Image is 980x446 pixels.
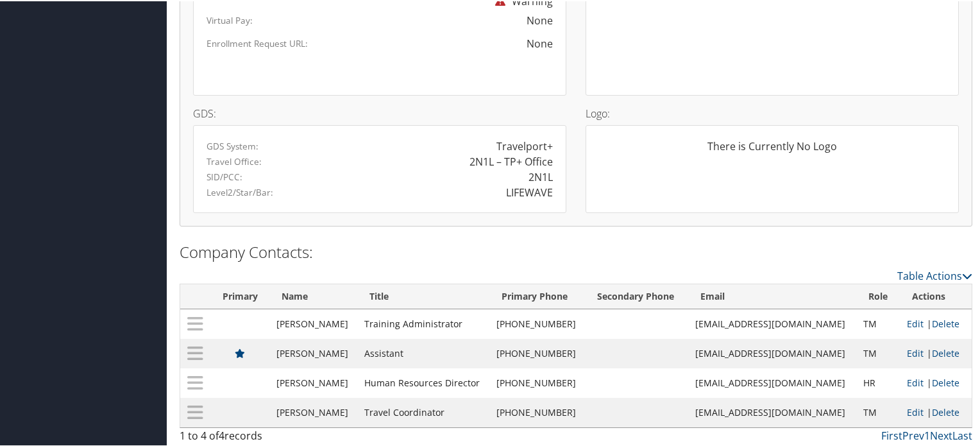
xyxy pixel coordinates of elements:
[207,139,258,151] label: GDS System:
[490,308,586,338] td: [PHONE_NUMBER]
[207,169,242,182] label: SID/PCC:
[907,375,924,388] a: Edit
[932,316,959,329] a: Delete
[907,405,924,417] a: Edit
[900,338,972,367] td: |
[932,405,959,417] a: Delete
[897,268,972,282] a: Table Actions
[358,308,491,338] td: Training Administrator
[193,107,566,117] h4: GDS:
[689,338,857,367] td: [EMAIL_ADDRESS][DOMAIN_NAME]
[469,153,553,168] div: 2N1L – TP+ Office
[689,367,857,397] td: [EMAIL_ADDRESS][DOMAIN_NAME]
[490,338,586,367] td: [PHONE_NUMBER]
[689,283,857,308] th: Email
[586,107,959,117] h4: Logo:
[358,283,491,308] th: Title
[900,283,972,308] th: Actions
[907,346,924,358] a: Edit
[952,427,972,442] a: Last
[270,338,357,367] td: [PERSON_NAME]
[528,168,553,184] div: 2N1L
[689,308,857,338] td: [EMAIL_ADDRESS][DOMAIN_NAME]
[599,137,945,163] div: There is Currently No Logo
[180,240,972,262] h2: Company Contacts:
[207,13,253,26] label: Virtual Pay:
[907,316,924,329] a: Edit
[932,346,959,358] a: Delete
[219,427,224,442] span: 4
[490,397,586,426] td: [PHONE_NUMBER]
[932,375,959,388] a: Delete
[358,338,491,367] td: Assistant
[930,427,952,442] a: Next
[689,397,857,426] td: [EMAIL_ADDRESS][DOMAIN_NAME]
[857,397,900,426] td: TM
[857,283,900,308] th: Role
[270,308,357,338] td: [PERSON_NAME]
[506,184,553,199] div: LIFEWAVE
[207,154,262,167] label: Travel Office:
[900,397,972,426] td: |
[586,283,689,308] th: Secondary Phone
[490,283,586,308] th: Primary Phone
[359,35,553,50] div: None
[207,36,308,49] label: Enrollment Request URL:
[207,185,273,198] label: Level2/Star/Bar:
[900,308,972,338] td: |
[924,427,930,442] a: 1
[527,12,553,27] div: None
[857,308,900,338] td: TM
[900,367,972,397] td: |
[902,427,924,442] a: Prev
[270,283,357,308] th: Name
[270,367,357,397] td: [PERSON_NAME]
[881,427,902,442] a: First
[857,367,900,397] td: HR
[358,397,491,426] td: Travel Coordinator
[496,137,553,153] div: Travelport+
[490,367,586,397] td: [PHONE_NUMBER]
[210,283,270,308] th: Primary
[270,397,357,426] td: [PERSON_NAME]
[358,367,491,397] td: Human Resources Director
[857,338,900,367] td: TM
